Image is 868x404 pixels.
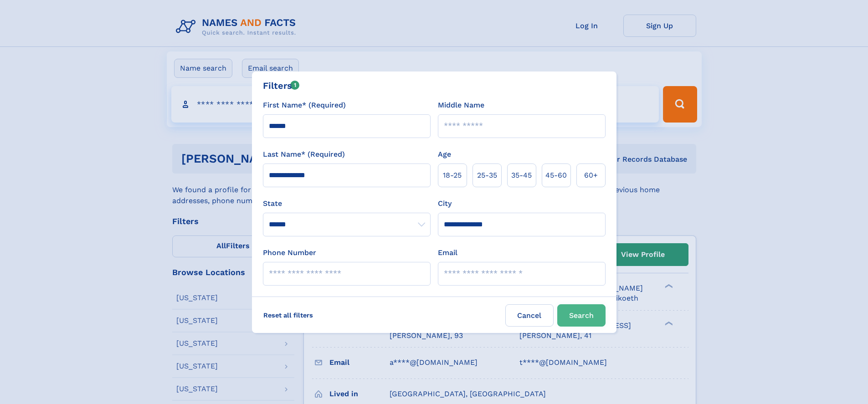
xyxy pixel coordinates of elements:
[263,247,316,258] label: Phone Number
[438,198,452,209] label: City
[511,170,532,181] span: 35‑45
[545,170,567,181] span: 45‑60
[263,198,431,209] label: State
[263,149,345,160] label: Last Name* (Required)
[438,149,451,160] label: Age
[557,304,606,327] button: Search
[257,304,319,326] label: Reset all filters
[263,100,346,111] label: First Name* (Required)
[438,247,457,258] label: Email
[505,304,554,327] label: Cancel
[263,79,300,92] div: Filters
[584,170,598,181] span: 60+
[438,100,484,111] label: Middle Name
[443,170,462,181] span: 18‑25
[477,170,497,181] span: 25‑35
